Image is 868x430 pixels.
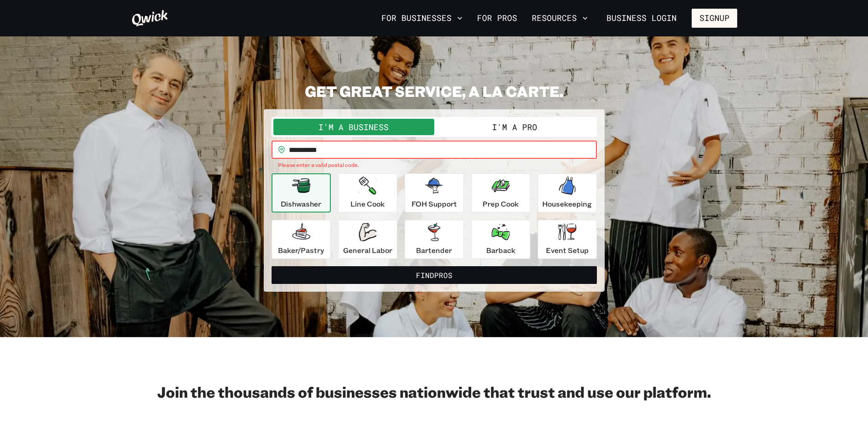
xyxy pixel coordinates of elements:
button: FOH Support [405,173,464,212]
a: For Pros [473,10,521,26]
button: Line Cook [338,173,397,212]
p: Event Setup [546,245,589,256]
h2: GET GREAT SERVICE, A LA CARTE. [264,82,605,100]
p: Baker/Pastry [278,245,324,256]
button: FindPros [272,266,597,284]
p: Housekeeping [542,198,592,209]
button: Prep Cook [471,173,530,212]
button: I'm a Pro [434,119,595,135]
h2: Join the thousands of businesses nationwide that trust and use our platform. [131,383,737,401]
button: I'm a Business [273,119,434,135]
button: Dishwasher [272,173,331,212]
p: Dishwasher [281,198,321,209]
p: Please enter a valid postal code. [278,161,591,170]
button: Housekeeping [538,173,597,212]
button: Resources [528,10,591,26]
p: Bartender [416,245,452,256]
p: General Labor [343,245,392,256]
button: For Businesses [378,10,466,26]
p: Prep Cook [483,198,519,209]
p: FOH Support [411,198,457,209]
p: Barback [486,245,515,256]
button: Event Setup [538,220,597,259]
a: Business Login [599,9,684,28]
button: Signup [692,9,737,28]
button: Barback [471,220,530,259]
button: Bartender [405,220,464,259]
button: Baker/Pastry [272,220,331,259]
p: Line Cook [350,198,385,209]
button: General Labor [338,220,397,259]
